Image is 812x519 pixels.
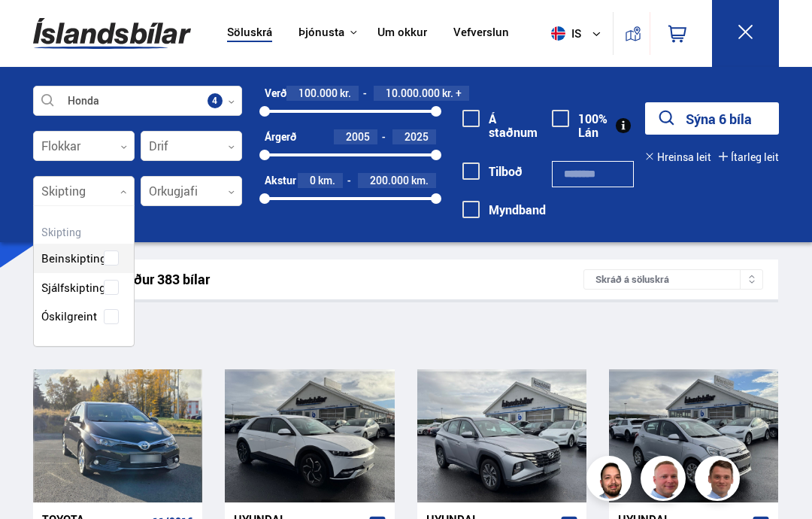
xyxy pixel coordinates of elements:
[310,173,316,187] span: 0
[227,26,272,41] a: Söluskrá
[462,203,546,217] label: Myndband
[41,305,97,327] span: Óskilgreint
[265,131,296,143] div: Árgerð
[265,175,296,187] div: Akstur
[453,26,509,41] a: Vefverslun
[265,87,286,99] div: Verð
[645,102,779,135] button: Sýna 6 bíla
[298,86,338,100] span: 100.000
[370,173,409,187] span: 200.000
[645,151,711,163] button: Hreinsa leit
[386,86,440,100] span: 10.000.000
[41,247,107,269] span: Beinskipting
[545,26,583,41] span: is
[552,112,607,140] label: 100% Lán
[551,26,565,41] img: svg+xml;base64,PHN2ZyB4bWxucz0iaHR0cDovL3d3dy53My5vcmcvMjAwMC9zdmciIHdpZHRoPSI1MTIiIGhlaWdodD0iNT...
[589,458,634,503] img: nhp88E3Fdnt1Opn2.png
[462,165,523,178] label: Tilboð
[411,175,429,187] span: km.
[41,277,106,299] span: Sjálfskipting
[377,26,427,41] a: Um okkur
[697,458,742,503] img: FbJEzSuNWCJXmdc-.webp
[318,175,335,187] span: km.
[12,6,57,51] button: Opna LiveChat spjallviðmót
[404,129,429,144] span: 2025
[583,269,763,290] div: Skráð á söluskrá
[33,9,191,58] img: G0Ugv5HjCgRt.svg
[340,87,351,99] span: kr.
[48,272,583,287] div: Leitarniðurstöður 383 bílar
[462,112,538,140] label: Á staðnum
[719,151,779,163] button: Ítarleg leit
[545,11,613,56] button: is
[298,26,344,40] button: Þjónusta
[346,129,370,144] span: 2005
[643,458,688,503] img: siFngHWaQ9KaOqBr.png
